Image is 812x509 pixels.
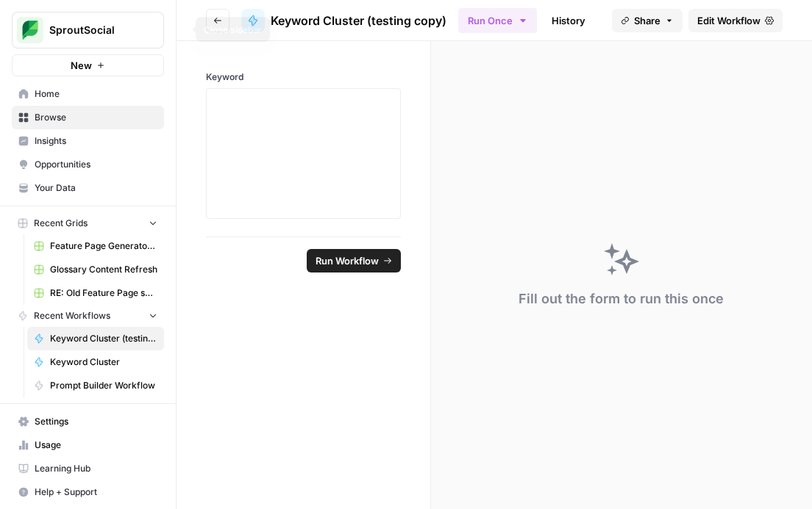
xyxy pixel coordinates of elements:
[50,286,157,300] span: RE: Old Feature Page scrape and markdown Grid
[34,309,110,322] span: Recent Workflows
[50,355,157,369] span: Keyword Cluster
[12,480,164,504] button: Help + Support
[12,305,164,327] button: Recent Workflows
[206,71,401,84] label: Keyword
[50,239,157,253] span: Feature Page Generator Grid
[34,217,88,230] span: Recent Grids
[12,433,164,457] a: Usage
[35,438,157,452] span: Usage
[35,111,157,124] span: Browse
[12,410,164,433] a: Settings
[688,9,783,32] a: Edit Workflow
[27,350,164,374] a: Keyword Cluster
[50,332,157,345] span: Keyword Cluster (testing copy)
[27,374,164,397] a: Prompt Builder Workflow
[35,485,157,499] span: Help + Support
[35,415,157,428] span: Settings
[271,12,446,29] span: Keyword Cluster (testing copy)
[612,9,683,32] button: Share
[35,462,157,475] span: Learning Hub
[27,258,164,281] a: Glossary Content Refresh
[12,153,164,176] a: Opportunities
[35,134,157,148] span: Insights
[543,9,594,32] a: History
[12,212,164,234] button: Recent Grids
[27,234,164,258] a: Feature Page Generator Grid
[71,58,92,73] span: New
[50,379,157,392] span: Prompt Builder Workflow
[12,106,164,129] a: Browse
[49,23,138,37] span: SproutSocial
[35,87,157,101] span: Home
[27,281,164,305] a: RE: Old Feature Page scrape and markdown Grid
[12,12,164,48] button: Workspace: SproutSocial
[35,181,157,195] span: Your Data
[12,82,164,106] a: Home
[316,253,379,268] span: Run Workflow
[27,327,164,350] a: Keyword Cluster (testing copy)
[519,289,724,309] div: Fill out the form to run this once
[241,9,446,32] a: Keyword Cluster (testing copy)
[12,457,164,480] a: Learning Hub
[12,176,164,200] a: Your Data
[12,129,164,153] a: Insights
[35,158,157,171] span: Opportunities
[307,249,401,272] button: Run Workflow
[12,54,164,76] button: New
[634,13,660,28] span: Share
[50,263,157,276] span: Glossary Content Refresh
[697,13,761,28] span: Edit Workflow
[17,17,43,43] img: SproutSocial Logo
[458,8,537,33] button: Run Once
